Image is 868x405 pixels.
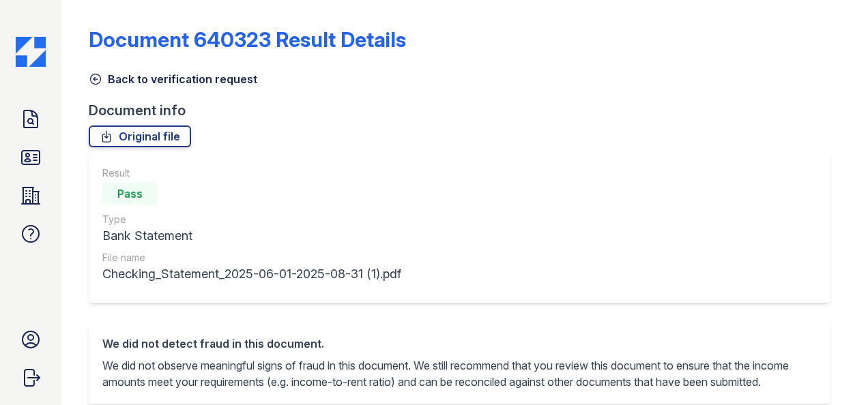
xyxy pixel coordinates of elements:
p: We did not observe meaningful signs of fraud in this document. We still recommend that you review... [102,357,816,390]
iframe: chat widget [811,350,854,391]
a: Document 640323 Result Details [89,27,406,52]
a: Back to verification request [89,71,257,87]
div: Bank Statement [102,226,401,245]
div: Result [102,166,401,180]
div: Pass [102,183,157,205]
div: File name [102,251,401,265]
div: We did not detect fraud in this document. [102,335,816,352]
div: Type [102,213,401,226]
img: CE_Icon_Blue-c292c112584629df590d857e76928e9f676e5b41ef8f769ba2f05ee15b207248.png [16,37,46,67]
div: Document info [89,101,841,120]
div: Checking_Statement_2025-06-01-2025-08-31 (1).pdf [102,265,401,284]
a: Original file [89,125,191,147]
